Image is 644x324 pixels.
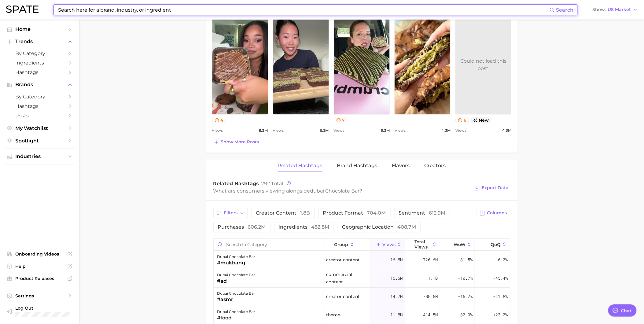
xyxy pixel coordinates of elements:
[324,239,370,251] button: group
[495,256,508,264] span: -6.2%
[15,305,73,311] span: Log Out
[342,225,416,230] span: geographic location
[15,82,64,87] span: Brands
[5,58,75,68] a: Ingredients
[217,278,256,285] div: #ad
[337,163,377,169] span: Brand Hashtags
[423,256,438,264] span: 726.6m
[334,127,345,134] span: Views
[608,8,631,11] span: US Market
[440,239,475,251] button: WoW
[326,256,360,264] span: creator content
[5,80,75,89] button: Brands
[262,181,283,187] span: total
[5,92,75,101] a: by Category
[57,5,550,15] input: Search here for a brand, industry, or ingredient
[493,311,508,319] span: +22.2%
[15,125,64,131] span: My Watchlist
[5,291,75,300] a: Settings
[214,270,510,288] button: dubai chocolate bar#adcommercial content16.6m1.1b-10.7%-45.4%
[310,188,360,194] span: dubai chocolate bar
[15,94,64,100] span: by Category
[5,136,75,145] a: Spotlight
[326,311,340,319] span: theme
[5,249,75,259] a: Onboarding Videos
[5,111,75,120] a: Posts
[455,127,466,134] span: Views
[391,256,403,264] span: 16.8m
[423,293,438,300] span: 700.5m
[212,138,261,147] button: Show more posts
[326,293,360,300] span: creator content
[218,225,266,230] span: purchases
[423,311,438,319] span: 414.5m
[473,184,510,193] button: Export Data
[217,253,256,261] div: dubai chocolate bar
[455,58,511,72] div: Could not load this post.
[593,8,606,11] span: Show
[15,50,64,56] span: by Category
[5,37,75,46] button: Trends
[458,275,473,282] span: -10.7%
[391,293,403,300] span: 14.7m
[334,117,348,123] button: 7
[5,304,75,319] a: Log out. Currently logged in with e-mail pcherdchu@takasago.com.
[454,242,466,247] span: WoW
[214,288,510,306] button: dubai chocolate bar#asmrcreator content14.7m700.5m-16.2%-41.8%
[213,208,248,219] button: Filters
[15,293,64,299] span: Settings
[256,211,310,216] span: creator content
[273,127,284,134] span: Views
[428,275,438,282] span: 1.1b
[382,242,396,247] span: Views
[323,211,386,216] span: product format
[224,211,238,216] span: Filters
[217,272,256,279] div: dubai chocolate bar
[458,293,473,300] span: -16.2%
[367,210,386,216] span: 704.0m
[455,15,511,115] a: Could not load this post.
[279,225,329,230] span: ingredients
[15,69,64,75] span: Hashtags
[214,239,324,251] input: Search in category
[405,239,440,251] button: Total Views
[217,308,256,316] div: dubai chocolate bar
[493,275,508,282] span: -45.4%
[5,274,75,283] a: Product Releases
[278,163,322,169] span: Related Hashtags
[470,117,491,123] span: new
[221,140,259,145] span: Show more posts
[482,186,509,191] span: Export Data
[334,242,348,247] span: group
[15,276,64,281] span: Product Releases
[15,263,64,269] span: Help
[15,251,64,257] span: Onboarding Videos
[259,127,268,134] span: 8.3m
[15,39,64,44] span: Trends
[212,127,223,134] span: Views
[399,211,446,216] span: sentiment
[425,163,446,169] span: Creators
[15,103,64,109] span: Hashtags
[370,239,405,251] button: Views
[326,271,368,286] span: commercial content
[475,239,510,251] button: QoQ
[6,6,39,13] img: SPATE
[5,24,75,34] a: Home
[300,210,310,216] span: 1.8b
[217,260,256,267] div: #mukbang
[381,127,390,134] span: 6.3m
[502,127,511,134] span: 4.3m
[5,262,75,271] a: Help
[15,60,64,66] span: Ingredients
[391,275,403,282] span: 16.6m
[15,26,64,32] span: Home
[217,290,256,297] div: dubai chocolate bar
[391,311,403,319] span: 11.8m
[458,256,473,264] span: -31.5%
[441,127,451,134] span: 4.3m
[248,224,266,230] span: 606.2m
[217,315,256,322] div: #food
[476,208,510,219] button: Columns
[217,296,256,304] div: #asmr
